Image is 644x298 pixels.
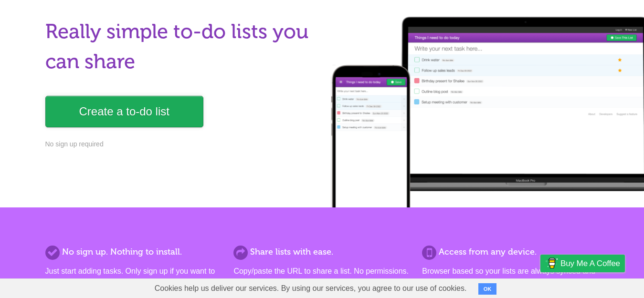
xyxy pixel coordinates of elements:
[45,266,222,288] p: Just start adding tasks. Only sign up if you want to save more than one list.
[540,255,625,272] a: Buy me a coffee
[545,255,558,271] img: Buy me a coffee
[233,246,410,258] h2: Share lists with ease.
[45,96,203,127] a: Create a to-do list
[233,266,410,288] p: Copy/paste the URL to share a list. No permissions. No formal invites. It's that simple.
[478,283,497,295] button: OK
[422,246,599,258] h2: Access from any device.
[145,279,476,298] span: Cookies help us deliver our services. By using our services, you agree to our use of cookies.
[45,17,317,77] h1: Really simple to-do lists you can share
[560,255,620,272] span: Buy me a coffee
[45,139,317,149] p: No sign up required
[422,266,599,288] p: Browser based so your lists are always synced and you can access them from anywhere.
[45,246,222,258] h2: No sign up. Nothing to install.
